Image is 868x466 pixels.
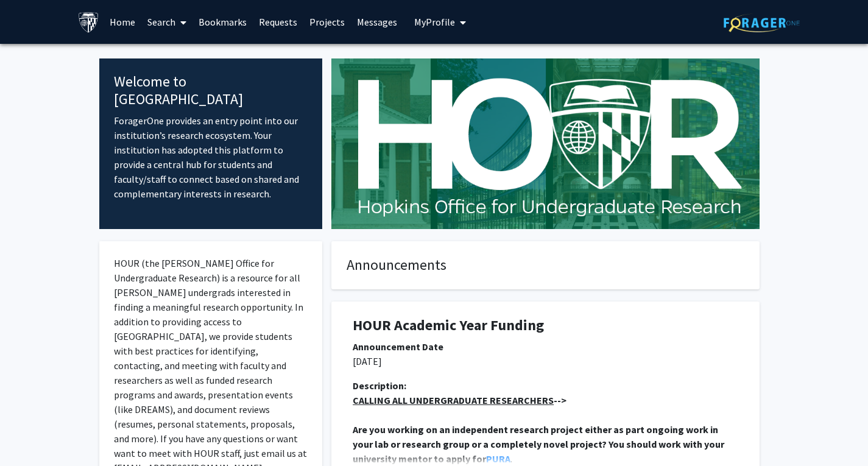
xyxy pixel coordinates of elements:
u: CALLING ALL UNDERGRADUATE RESEARCHERS [353,394,554,406]
h1: HOUR Academic Year Funding [353,317,738,334]
strong: --> [353,394,566,406]
p: . [353,422,738,466]
a: Projects [303,1,351,43]
a: Messages [351,1,403,43]
div: Description: [353,378,738,393]
p: ForagerOne provides an entry point into our institution’s research ecosystem. Your institution ha... [114,113,308,201]
a: PURA [486,453,510,465]
a: Requests [253,1,303,43]
strong: Are you working on an independent research project either as part ongoing work in your lab or res... [353,423,726,465]
img: Cover Image [331,58,760,229]
div: Announcement Date [353,339,738,354]
img: ForagerOne Logo [724,13,800,32]
iframe: Chat [9,411,52,457]
a: Bookmarks [192,1,253,43]
span: My Profile [414,16,455,28]
p: [DATE] [353,354,738,369]
h4: Welcome to [GEOGRAPHIC_DATA] [114,73,308,108]
img: Johns Hopkins University Logo [78,12,99,33]
h4: Announcements [347,256,744,274]
a: Home [104,1,141,43]
a: Search [141,1,192,43]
